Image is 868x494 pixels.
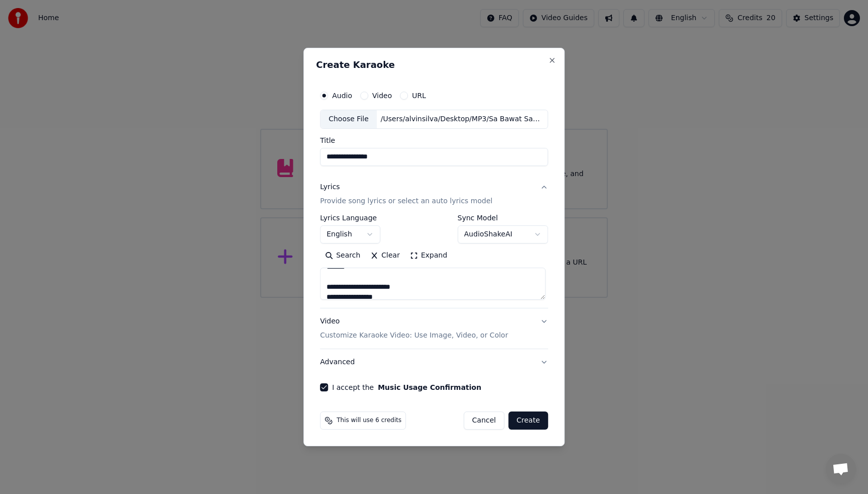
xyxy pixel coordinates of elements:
button: Search [320,248,365,264]
h2: Create Karaoke [316,60,552,69]
button: VideoCustomize Karaoke Video: Use Image, Video, or Color [320,308,548,349]
button: Expand [405,248,452,264]
div: LyricsProvide song lyrics or select an auto lyrics model [320,214,548,308]
p: Customize Karaoke Video: Use Image, Video, or Color [320,331,508,341]
label: I accept the [332,384,481,391]
button: LyricsProvide song lyrics or select an auto lyrics model [320,174,548,214]
label: Lyrics Language [320,214,380,221]
div: Choose File [320,110,377,128]
button: Clear [365,248,405,264]
label: Sync Model [458,214,548,221]
div: /Users/alvinsilva/Desktop/MP3/Sa Bawat Sandali - [PERSON_NAME] (Official Audio).mp3 [377,114,548,124]
div: Video [320,316,508,341]
button: Cancel [464,411,504,430]
label: Audio [332,92,352,99]
label: URL [412,92,426,99]
button: Create [508,411,548,430]
span: This will use 6 credits [337,417,401,425]
button: Advanced [320,349,548,375]
label: Title [320,137,548,144]
label: Video [372,92,392,99]
button: I accept the [378,384,481,391]
div: Lyrics [320,182,340,192]
p: Provide song lyrics or select an auto lyrics model [320,196,492,206]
